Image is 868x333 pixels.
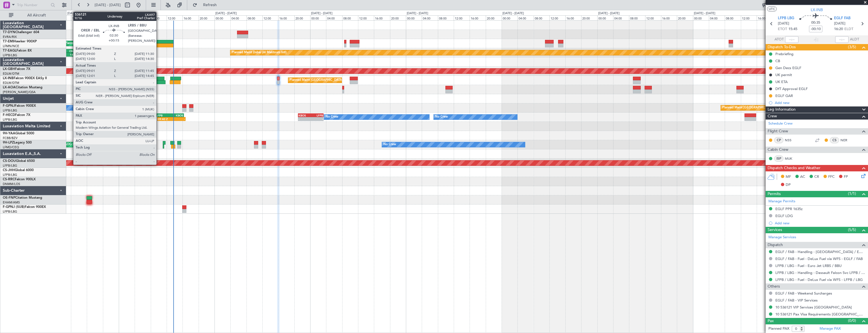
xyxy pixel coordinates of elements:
[3,210,17,214] a: LFPB/LBG
[775,291,832,296] a: EGLF / FAB - Weekend Surcharges
[342,15,358,20] div: 08:00
[3,90,36,94] a: [PERSON_NAME]/QSA
[788,26,797,32] span: 15:45
[87,15,103,20] div: 16:00
[66,49,79,53] div: OMDW
[778,16,794,21] span: LFPB LBG
[278,15,294,20] div: 16:00
[785,138,797,143] a: NSS
[435,113,448,121] div: No Crew
[814,174,819,180] span: CR
[262,15,278,20] div: 12:00
[844,174,848,180] span: FP
[597,15,613,20] div: 00:00
[407,11,428,16] div: [DATE] - [DATE]
[486,15,502,20] div: 20:00
[844,26,853,32] span: ELDT
[775,65,801,70] div: Gen Decs EGLF
[3,159,16,163] span: CS-DOU
[811,20,820,26] span: 00:35
[232,48,287,57] div: Planned Maint Dubai (Al Maktoum Intl)
[183,15,198,20] div: 16:00
[3,108,17,113] a: LFPB/LBG
[629,15,645,20] div: 08:00
[3,44,19,48] a: LFMN/NCE
[3,49,16,52] span: T7-EAGL
[438,15,454,20] div: 08:00
[768,191,781,197] span: Permits
[774,137,783,143] div: CP
[830,137,839,143] div: CS
[775,305,852,310] a: 10 536121 VIP Services [GEOGRAPHIC_DATA]
[3,67,15,71] span: LX-GBH
[3,86,16,89] span: LX-AOA
[65,140,109,149] div: AOG Maint Cannes (Mandelieu)
[3,205,46,209] a: F-GPNJ (SUB)Falcon 900EX
[725,15,741,20] div: 08:00
[3,200,20,205] a: EHAM/AMS
[3,178,36,181] a: CS-RRCFalcon 900LX
[3,49,32,52] a: T7-EAGLFalcon 8X
[3,132,34,135] a: 9H-YAAGlobal 5000
[775,72,792,77] div: UK permit
[768,283,780,290] span: Others
[768,199,795,204] a: Manage Permits
[775,298,818,303] a: EGLF / FAB - VIP Services
[613,15,629,20] div: 04:00
[374,15,390,20] div: 16:00
[775,52,793,56] div: Prebriefing
[6,11,60,20] button: All Aircraft
[834,26,843,32] span: 16:20
[848,44,856,50] span: (3/5)
[311,11,332,16] div: [DATE] - [DATE]
[775,37,784,42] span: ATOT
[768,326,789,332] label: Planned PAX
[709,15,725,20] div: 04:00
[167,15,183,20] div: 12:00
[3,145,19,149] a: LFMD/CEQ
[3,35,17,39] a: EVRA/RIX
[158,117,171,121] div: 09:40 Z
[768,165,820,171] span: Dispatch Checks and Weather
[3,164,17,168] a: LFPB/LBG
[290,76,377,84] div: Planned Maint [GEOGRAPHIC_DATA] ([GEOGRAPHIC_DATA])
[848,191,856,196] span: (1/1)
[848,318,856,324] span: (0/0)
[534,15,549,20] div: 08:00
[786,174,791,180] span: MF
[454,15,470,20] div: 12:00
[135,15,151,20] div: 04:00
[3,141,14,144] span: 9H-LPZ
[598,11,620,16] div: [DATE] - [DATE]
[828,174,835,180] span: FFC
[3,104,36,108] a: F-GPNJFalcon 900EX
[768,121,793,127] a: Schedule Crew
[3,136,18,140] a: FCBB/BZV
[3,40,37,43] a: T7-EMIHawker 900XP
[775,93,793,98] div: EGLF GAR
[3,169,15,172] span: CS-JHH
[3,132,15,135] span: 9H-YAA
[768,235,796,240] a: Manage Services
[358,15,374,20] div: 12:00
[230,15,246,20] div: 04:00
[840,138,853,143] a: NER
[3,173,17,177] a: LFPB/LBG
[214,15,230,20] div: 00:00
[775,270,865,275] a: LFPB / LBG - Handling - Dassault Falcon Svc LFPB / LBG
[325,113,338,121] div: No Crew
[549,15,565,20] div: 12:00
[775,256,863,261] a: EGLF / FAB - Fuel - DeLux Fuel via WFS - EGLF / FAB
[502,15,517,20] div: 00:00
[17,1,49,9] input: Trip Number
[3,67,30,71] a: LX-GBHFalcon 7X
[3,182,20,186] a: DNMM/LOS
[3,40,14,43] span: T7-EMI
[383,140,396,149] div: No Crew
[406,15,422,20] div: 00:00
[565,15,581,20] div: 16:00
[3,72,19,76] a: EDLW/DTM
[215,11,237,16] div: [DATE] - [DATE]
[390,15,406,20] div: 20:00
[775,277,863,282] a: LFPB / LBG - Fuel - DeLux Fuel via WFS - LFPB / LBG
